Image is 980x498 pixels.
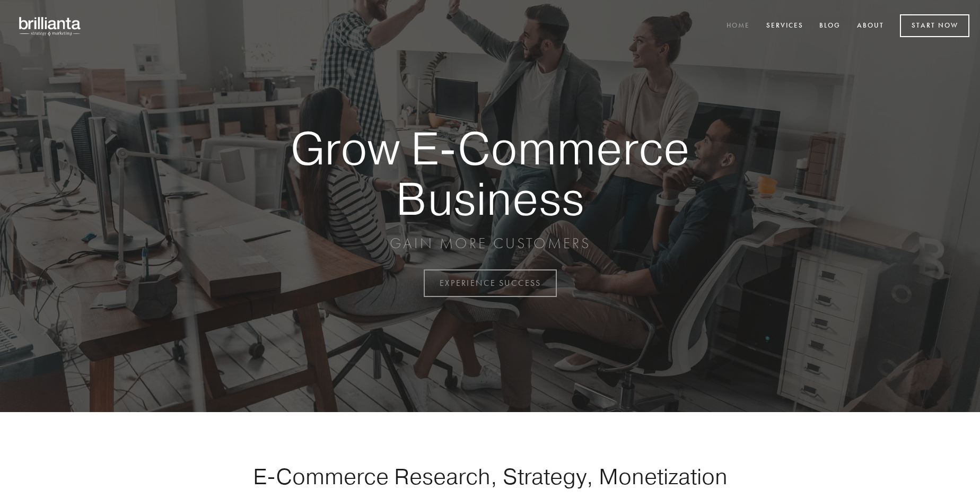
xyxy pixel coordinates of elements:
a: EXPERIENCE SUCCESS [424,269,557,297]
a: Start Now [900,14,969,37]
p: GAIN MORE CUSTOMERS [253,234,727,253]
h1: E-Commerce Research, Strategy, Monetization [220,463,760,490]
a: Services [759,18,810,35]
a: Home [720,18,757,35]
a: Blog [812,18,847,35]
a: About [850,18,891,35]
img: brillianta - research, strategy, marketing [11,11,90,41]
strong: Grow E-Commerce Business [253,123,727,223]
